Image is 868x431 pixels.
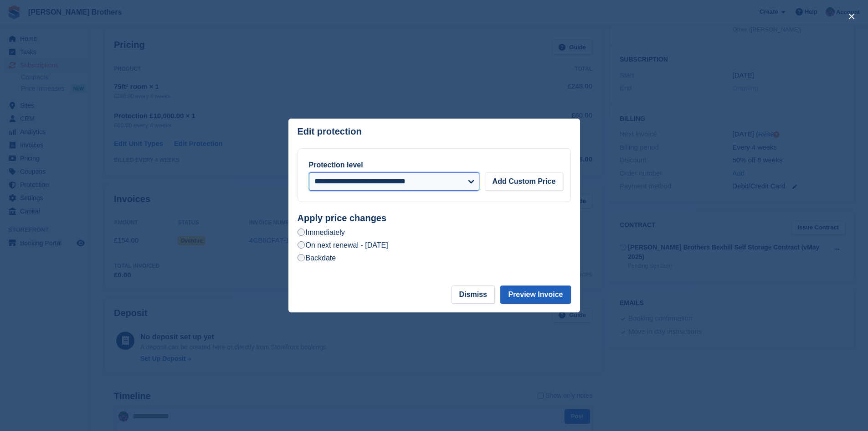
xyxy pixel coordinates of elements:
[298,240,388,250] label: On next renewal - [DATE]
[298,241,305,249] input: On next renewal - [DATE]
[298,228,305,236] input: Immediately
[298,213,387,223] strong: Apply price changes
[298,253,336,263] label: Backdate
[844,9,859,24] button: close
[309,161,363,169] label: Protection level
[298,228,345,237] label: Immediately
[485,172,564,191] button: Add Custom Price
[298,254,305,261] input: Backdate
[500,286,570,304] button: Preview Invoice
[298,126,362,137] p: Edit protection
[452,286,495,304] button: Dismiss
